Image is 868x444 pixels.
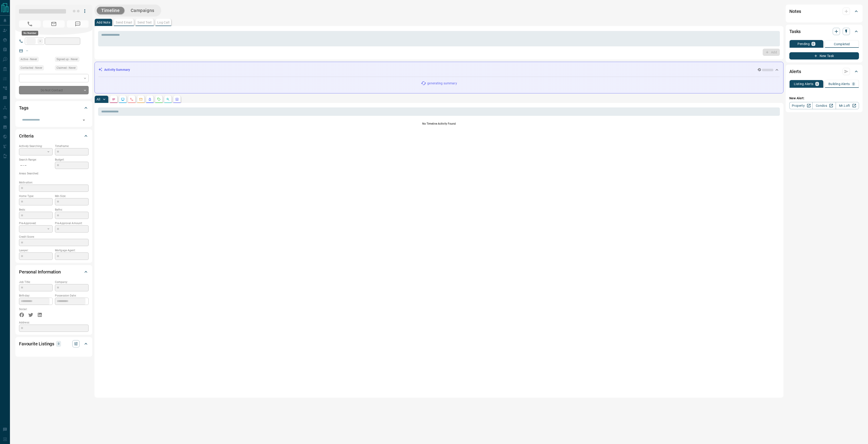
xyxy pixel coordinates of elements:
span: Claimed - Never [57,66,76,70]
p: Add Note [97,21,110,24]
div: Do Not Contact [19,86,89,94]
svg: Listing Alerts [148,97,152,101]
div: Criteria [19,131,89,141]
p: Actively Searching: [19,144,53,148]
p: Activity Summary [104,67,130,72]
button: New Task [789,52,859,59]
p: Building Alerts [828,82,850,85]
button: Timeline [97,7,124,14]
p: Min Size: [55,194,89,198]
div: Personal Information [19,266,89,277]
span: No Number [19,20,41,28]
p: Pre-Approved: [19,221,53,225]
svg: Emails [139,97,143,101]
h2: Tags [19,104,28,112]
p: Pending [797,42,810,45]
p: -- - -- [19,162,53,169]
p: Beds: [19,208,53,212]
svg: Requests [157,97,161,101]
p: Possession Date: [55,294,89,298]
p: Lawyer: [19,248,53,252]
p: Listing Alerts [794,82,814,85]
button: Campaigns [126,7,159,14]
p: 0 [812,42,814,45]
a: Mr.Loft [836,102,859,109]
svg: Lead Browsing Activity [121,97,125,101]
span: Active - Never [21,57,37,62]
p: 0 [57,341,60,346]
span: No Number [67,20,89,28]
p: Baths: [55,208,89,212]
p: Credit Score: [19,235,89,239]
a: Condos [812,102,836,109]
p: Pre-Approval Amount: [55,221,89,225]
p: Areas Searched: [19,171,89,176]
p: All [97,98,100,101]
p: Budget: [55,158,89,162]
div: Alerts [789,66,859,77]
div: Tags [19,102,89,113]
span: No Email [43,20,65,28]
p: generating summary [427,81,457,86]
p: Home Type: [19,194,53,198]
p: Address: [19,321,89,325]
div: Notes [789,6,859,17]
h2: Personal Information [19,268,61,275]
h2: Notes [789,8,801,15]
span: Signed up - Never [57,57,78,62]
h2: Criteria [19,132,34,140]
h2: Favourite Listings [19,340,54,347]
div: Activity Summary [98,66,780,74]
p: Search Range: [19,158,53,162]
svg: Calls [130,97,134,101]
p: Job Title: [19,280,53,284]
a: Property [789,102,813,109]
p: Social: [19,307,53,311]
p: 0 [816,82,818,85]
span: Contacted - Never [21,66,42,70]
div: Favourite Listings0 [19,338,89,349]
a: -- [26,49,28,52]
h2: Tasks [789,28,801,35]
p: 0 [853,82,854,85]
p: Birthday: [19,294,53,298]
p: Company: [55,280,89,284]
p: Motivation: [19,180,89,185]
div: No Number [22,31,38,36]
button: Open [81,117,87,123]
p: Timeframe: [55,144,89,148]
p: Mortgage Agent: [55,248,89,252]
svg: Opportunities [166,97,170,101]
div: Tasks [789,26,859,37]
p: Completed [834,43,850,46]
p: New Alert: [789,96,859,101]
h2: Alerts [789,68,801,75]
svg: Notes [112,97,116,101]
svg: Agent Actions [175,97,179,101]
p: No Timeline Activity Found [98,122,780,126]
